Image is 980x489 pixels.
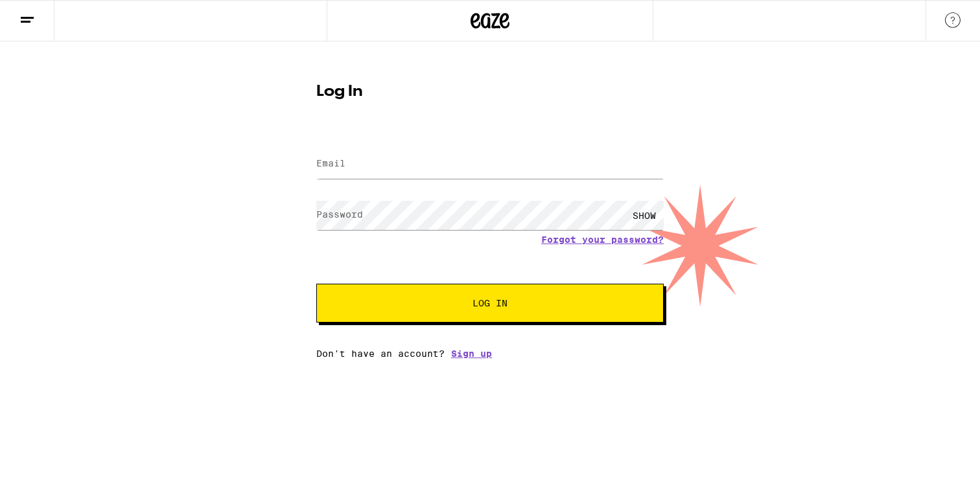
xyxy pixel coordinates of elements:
[625,201,664,230] div: SHOW
[316,84,664,100] h1: Log In
[316,158,345,168] label: Email
[451,348,492,359] a: Sign up
[316,150,664,179] input: Email
[316,284,664,323] button: Log In
[316,348,664,359] div: Don't have an account?
[472,299,507,308] span: Log In
[316,209,363,220] label: Password
[541,234,664,245] a: Forgot your password?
